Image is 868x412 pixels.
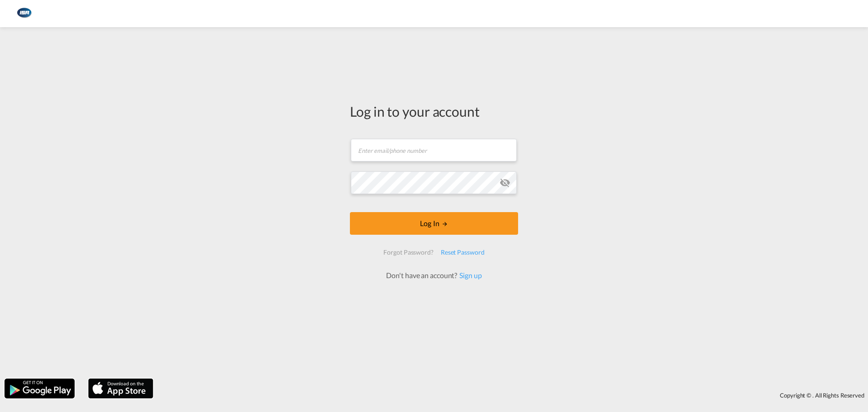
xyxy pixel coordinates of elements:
[14,4,34,24] img: 1aa151c0c08011ec8d6f413816f9a227.png
[437,244,488,260] div: Reset Password
[376,270,491,280] div: Don't have an account?
[500,177,510,188] md-icon: icon-eye-off
[158,388,868,403] div: Copyright © . All Rights Reserved
[87,378,154,399] img: apple.png
[351,139,517,161] input: Enter email/phone number
[457,271,481,279] a: Sign up
[350,102,518,121] div: Log in to your account
[4,378,75,399] img: google.png
[350,212,518,235] button: LOGIN
[380,244,437,260] div: Forgot Password?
